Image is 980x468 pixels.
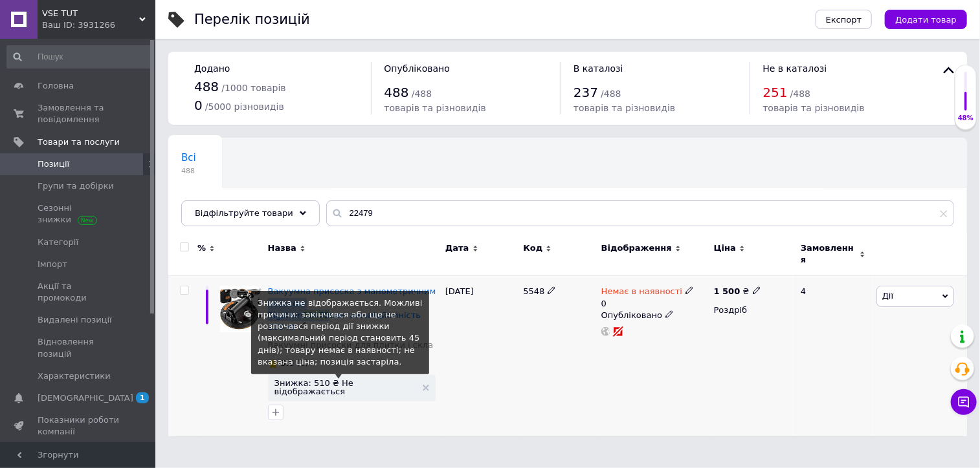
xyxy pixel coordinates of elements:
button: Експорт [816,10,873,29]
span: Експорт [826,15,862,25]
span: товарів та різновидів [763,103,865,113]
div: Ваш ID: 3931266 [42,19,155,31]
span: Групи та добірки [38,180,114,192]
div: [DATE] [442,276,520,436]
input: Пошук по назві позиції, артикулу і пошуковим запитам [326,200,954,226]
span: Характеристики [38,370,111,382]
span: Видалені позиції [38,314,112,326]
button: Додати товар [885,10,967,29]
div: Опубліковано [601,310,707,321]
div: 48% [955,114,976,123]
span: товарів та різновидів [574,103,675,113]
span: Ціна [714,242,736,254]
div: ₴ [714,286,761,297]
span: Категорії [38,237,78,248]
span: Імпорт [38,259,67,270]
span: Знижка: 510 ₴ Не відображається [274,379,416,396]
span: Відображення [601,242,672,254]
span: 1 [136,392,149,403]
input: Пошук [6,45,153,69]
span: Замовлення та повідомлення [38,102,120,125]
div: Знижка не відображається. Можливі причини: закінчився або ще не розпочався період дії знижки (мак... [258,297,423,368]
span: / 488 [601,89,621,99]
span: Позиції [38,158,69,170]
span: Сезонні знижки [38,202,120,226]
span: 5548 [523,286,544,296]
img: Вакуумная присоска с манометричним насосом Bigstren 22479 грузоподъемность 200 кг [220,286,262,332]
span: В каталозі [574,63,623,74]
span: Назва [268,242,296,254]
span: Код [523,242,542,254]
span: Додано [194,63,230,74]
span: 237 [574,85,598,100]
a: Вакуумна присоска з манометричним насосом Bigstren22479вантажопідйомність 200 кг [268,286,436,332]
span: 251 [763,85,788,100]
span: Відфільтруйте товари [195,208,293,218]
span: Замовлення [801,242,856,266]
span: 488 [384,85,409,100]
span: [DEMOGRAPHIC_DATA] [38,392,133,404]
span: Вакуумна присоска з манометричним насосом Bigstren [268,286,436,319]
span: Відновлення позицій [38,336,120,359]
span: Немає в наявності [601,286,682,300]
span: Акції та промокоди [38,281,120,304]
span: Головна [38,80,74,92]
div: 0 [601,286,694,309]
span: 488 [181,166,196,176]
span: Дії [882,291,893,301]
span: 488 [194,79,219,94]
span: / 488 [412,89,432,99]
span: товарів та різновидів [384,103,486,113]
div: 4 [793,276,873,436]
span: 0 [194,98,203,113]
span: / 5000 різновидів [205,101,284,112]
div: Роздріб [714,304,790,316]
span: Опубліковано [384,63,451,74]
span: VSE TUT [42,8,139,19]
span: Не в каталозі [763,63,827,74]
span: % [197,242,206,254]
span: / 488 [790,89,810,99]
span: / 1000 товарів [221,83,285,93]
span: Товари та послуги [38,136,120,148]
button: Чат з покупцем [951,389,977,415]
span: Дата [445,242,469,254]
span: Додати товар [895,15,957,25]
span: Всі [181,152,196,164]
span: Показники роботи компанії [38,414,120,438]
b: 1 500 [714,286,741,296]
div: Перелік позицій [194,13,310,27]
